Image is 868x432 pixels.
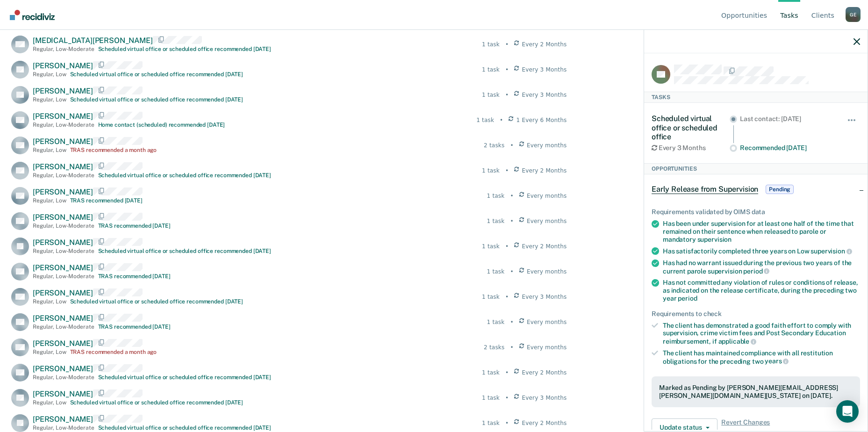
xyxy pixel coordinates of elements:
div: Scheduled virtual office or scheduled office [652,114,730,141]
span: Every months [527,217,567,225]
div: Regular , Low-Moderate [33,273,94,280]
span: [PERSON_NAME] [33,314,93,323]
span: Every months [527,267,567,276]
div: 1 task [482,242,500,251]
div: Last contact: [DATE] [740,115,834,123]
span: Every 2 Months [522,166,567,175]
div: 1 task [482,368,500,377]
div: TRAS recommended [DATE] [98,273,171,280]
div: Regular , Low-Moderate [33,374,94,381]
span: Every 3 Months [522,91,567,99]
div: Scheduled virtual office or scheduled office recommended [DATE] [70,71,243,78]
div: Regular , Low-Moderate [33,425,94,431]
span: [PERSON_NAME] [33,263,93,272]
div: Regular , Low [33,197,66,204]
div: Scheduled virtual office or scheduled office recommended [DATE] [98,172,271,179]
div: Has been under supervision for at least one half of the time that remained on their sentence when... [663,220,860,243]
div: The client has maintained compliance with all restitution obligations for the preceding two [663,349,860,365]
div: TRAS recommended [DATE] [98,324,171,330]
div: Regular , Low [33,71,66,78]
div: Every 3 Months [652,144,730,152]
div: Has not committed any violation of rules or conditions of release, as indicated on the release ce... [663,279,860,302]
span: [PERSON_NAME] [33,415,93,424]
span: Every 3 Months [522,65,567,74]
div: • [505,242,509,251]
div: Regular , Low-Moderate [33,46,94,52]
div: Regular , Low [33,349,66,355]
div: 1 task [476,116,494,124]
div: 1 task [482,419,500,427]
div: • [505,394,509,402]
span: years [765,357,789,365]
span: supervision [697,236,732,243]
span: Every months [527,141,567,150]
div: Has had no warrant issued during the previous two years of the current parole supervision [663,259,860,275]
div: • [505,419,509,427]
div: Scheduled virtual office or scheduled office recommended [DATE] [98,248,271,254]
div: Regular , Low-Moderate [33,248,94,254]
div: TRAS recommended a month ago [70,147,157,153]
div: Early Release from SupervisionPending [644,174,868,204]
div: G E [846,7,861,22]
span: Every 2 Months [522,419,567,427]
div: Requirements to check [652,310,860,318]
span: [PERSON_NAME] [33,187,93,196]
img: Recidiviz [10,10,55,20]
div: Scheduled virtual office or scheduled office recommended [DATE] [98,374,271,381]
span: [PERSON_NAME] [33,86,93,95]
span: supervision [811,247,852,255]
div: • [510,343,513,352]
span: [PERSON_NAME] [33,389,93,398]
span: Every 3 Months [522,293,567,301]
span: [PERSON_NAME] [33,364,93,373]
div: 1 task [482,40,500,49]
div: TRAS recommended [DATE] [70,197,143,204]
div: Regular , Low [33,96,66,103]
div: 2 tasks [484,343,504,352]
div: Regular , Low-Moderate [33,122,94,128]
span: Every months [527,192,567,200]
div: 1 task [482,293,500,301]
span: Early Release from Supervision [652,185,758,194]
div: • [500,116,503,124]
span: [PERSON_NAME] [33,137,93,146]
div: • [505,293,509,301]
div: Scheduled virtual office or scheduled office recommended [DATE] [70,399,243,406]
div: Scheduled virtual office or scheduled office recommended [DATE] [70,298,243,305]
div: Scheduled virtual office or scheduled office recommended [DATE] [98,425,271,431]
div: 1 task [482,91,500,99]
span: [PERSON_NAME] [33,339,93,348]
span: [MEDICAL_DATA][PERSON_NAME] [33,36,153,45]
button: Profile dropdown button [846,7,861,22]
span: period [678,295,697,302]
div: Scheduled virtual office or scheduled office recommended [DATE] [70,96,243,103]
div: The client has demonstrated a good faith effort to comply with supervision, crime victim fees and... [663,322,860,346]
div: Has satisfactorily completed three years on Low [663,247,860,255]
div: Regular , Low [33,147,66,153]
span: Every months [527,343,567,352]
span: period [743,267,769,275]
span: applicable [718,338,756,345]
div: TRAS recommended [DATE] [98,223,171,229]
div: Scheduled virtual office or scheduled office recommended [DATE] [98,46,271,52]
div: TRAS recommended a month ago [70,349,157,355]
div: 1 task [482,394,500,402]
span: [PERSON_NAME] [33,213,93,222]
span: Every 2 Months [522,242,567,251]
div: Regular , Low-Moderate [33,223,94,229]
div: Tasks [644,92,868,103]
div: Requirements validated by OIMS data [652,208,860,216]
div: Opportunities [644,163,868,174]
span: Every months [527,318,567,326]
div: 1 task [487,267,505,276]
div: Regular , Low-Moderate [33,324,94,330]
div: Marked as Pending by [PERSON_NAME][EMAIL_ADDRESS][PERSON_NAME][DOMAIN_NAME][US_STATE] on [DATE]. [659,384,853,400]
span: 1 Every 6 Months [516,116,567,124]
div: Regular , Low-Moderate [33,172,94,179]
span: [PERSON_NAME] [33,112,93,121]
div: • [510,141,513,150]
div: 1 task [482,166,500,175]
span: Every 2 Months [522,40,567,49]
div: • [510,318,513,326]
span: [PERSON_NAME] [33,238,93,247]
